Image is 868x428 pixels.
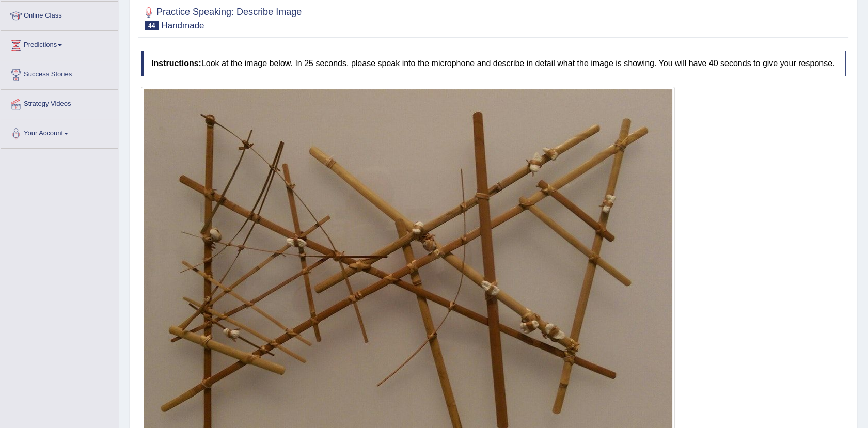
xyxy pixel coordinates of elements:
b: Instructions: [151,59,201,68]
small: Handmade [161,21,204,30]
h2: Practice Speaking: Describe Image [141,5,302,30]
a: Predictions [1,31,118,57]
span: 44 [145,21,159,30]
a: Success Stories [1,60,118,86]
h4: Look at the image below. In 25 seconds, please speak into the microphone and describe in detail w... [141,51,846,76]
a: Your Account [1,119,118,145]
a: Online Class [1,2,118,27]
a: Strategy Videos [1,90,118,116]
